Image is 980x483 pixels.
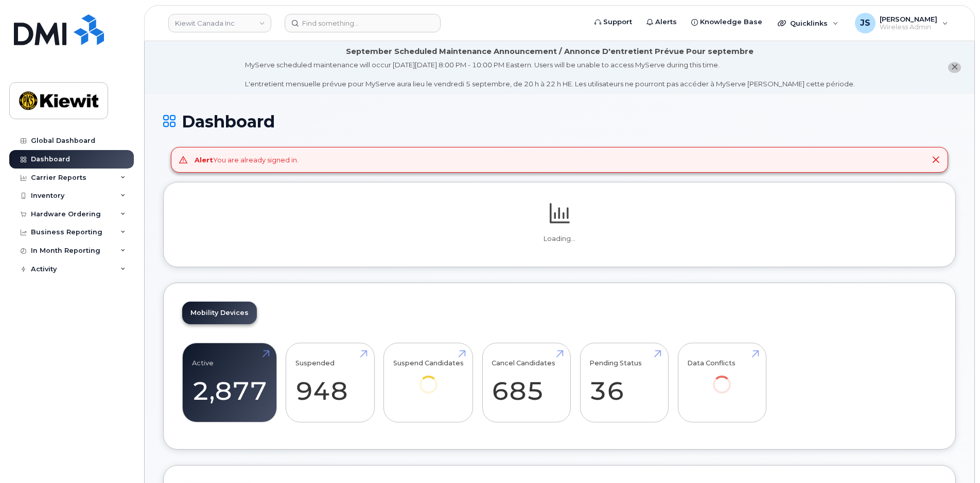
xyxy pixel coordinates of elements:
[195,156,213,164] strong: Alert
[948,62,961,73] button: close notification
[163,113,956,131] h1: Dashboard
[346,46,754,57] div: September Scheduled Maintenance Announcement / Annonce D'entretient Prévue Pour septembre
[589,349,659,417] a: Pending Status 36
[182,302,257,324] a: Mobility Devices
[393,349,464,408] a: Suspend Candidates
[192,349,267,417] a: Active 2,877
[295,349,365,417] a: Suspended 948
[195,155,299,165] div: You are already signed in.
[492,349,561,417] a: Cancel Candidates 685
[687,349,757,408] a: Data Conflicts
[245,60,855,89] div: MyServe scheduled maintenance will occur [DATE][DATE] 8:00 PM - 10:00 PM Eastern. Users will be u...
[182,234,937,244] p: Loading...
